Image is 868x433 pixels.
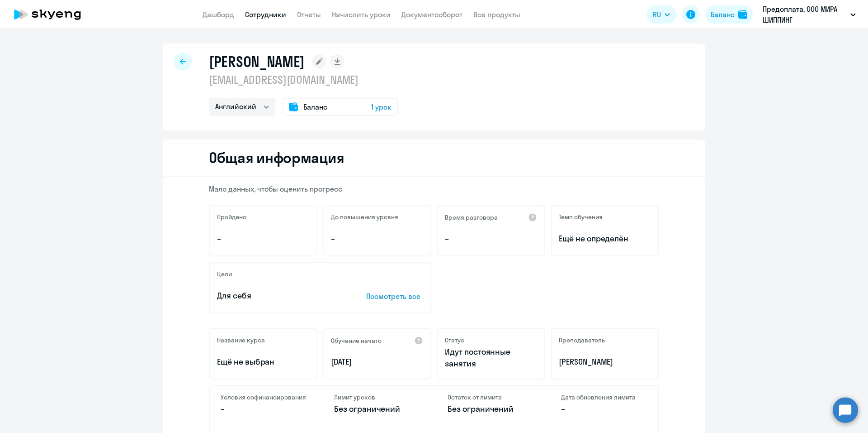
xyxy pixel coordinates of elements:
h5: Название курса [217,336,265,344]
p: [PERSON_NAME] [559,356,651,368]
h5: Статус [445,336,464,344]
h5: Обучение начато [331,337,382,345]
button: Балансbalance [705,5,753,24]
a: Дашборд [203,10,234,19]
span: RU [653,9,661,20]
p: Ещё не выбран [217,356,309,368]
h5: Время разговора [445,213,498,221]
p: Посмотреть все [366,291,423,302]
p: Без ограничений [448,403,534,415]
p: [DATE] [331,356,423,368]
p: Идут постоянные занятия [445,346,537,370]
p: – [331,233,423,245]
button: Предоплата, ООО МИРА ШИППИНГ [758,4,860,25]
p: Без ограничений [334,403,420,415]
p: Предоплата, ООО МИРА ШИППИНГ [763,4,847,25]
p: [EMAIL_ADDRESS][DOMAIN_NAME] [209,72,398,87]
p: – [445,233,537,245]
button: RU [646,5,676,24]
a: Все продукты [473,10,520,19]
span: Баланс [303,101,327,112]
h5: До повышения уровня [331,213,398,221]
a: Сотрудники [245,10,286,19]
h4: Остаток от лимита [448,393,534,401]
p: Для себя [217,290,338,302]
h4: Условия софинансирования [221,393,307,401]
p: – [561,403,647,415]
h1: [PERSON_NAME] [209,53,305,71]
div: Баланс [711,9,735,20]
h5: Пройдено [217,213,246,221]
h4: Дата обновления лимита [561,393,647,401]
img: balance [738,10,747,19]
h4: Лимит уроков [334,393,420,401]
a: Документооборот [401,10,462,19]
span: Ещё не определён [559,233,651,245]
span: 1 урок [371,101,392,112]
a: Отчеты [297,10,321,19]
a: Начислить уроки [332,10,391,19]
p: Мало данных, чтобы оценить прогресс [209,184,659,194]
h5: Цели [217,270,232,278]
p: – [217,233,309,245]
h5: Преподаватель [559,336,605,344]
h2: Общая информация [209,149,344,167]
p: – [221,403,307,415]
h5: Темп обучения [559,213,603,221]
